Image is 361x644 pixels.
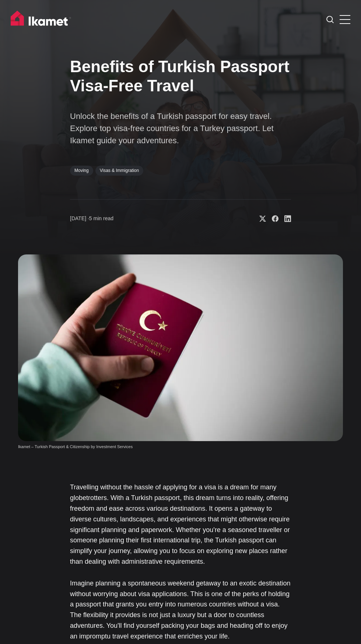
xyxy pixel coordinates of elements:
[70,166,93,175] a: Moving
[95,166,143,175] a: Visas & Immigration
[70,482,291,567] p: Travelling without the hassle of applying for a visa is a dream for many globetrotters. With a Tu...
[70,215,89,221] span: [DATE] ∙
[278,215,291,222] a: Share on Linkedin
[70,57,291,96] h1: Benefits of Turkish Passport Visa-Free Travel
[18,254,343,441] img: Ikamet – Turkish passport in hand Turkish passport in hand
[253,215,266,222] a: Share on X
[11,11,71,29] img: Ikamet home
[266,215,278,222] a: Share on Facebook
[70,215,113,222] time: 5 min read
[70,578,291,642] p: Imagine planning a spontaneous weekend getaway to an exotic destination without worrying about vi...
[18,444,133,449] span: Ikamet – Turkish Passport & Citizenship by Investment Services
[70,110,291,147] p: Unlock the benefits of a Turkish passport for easy travel. Explore top visa-free countries for a ...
